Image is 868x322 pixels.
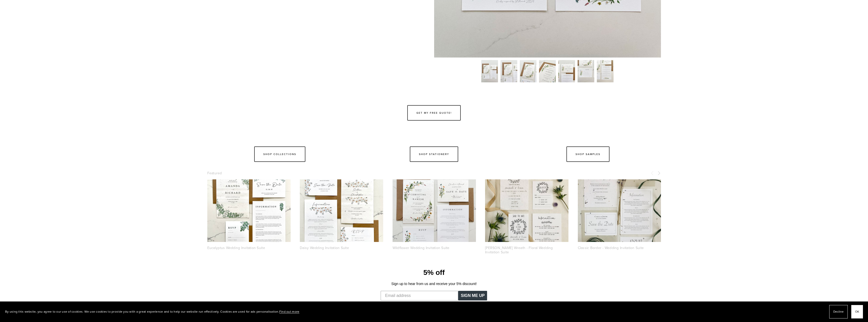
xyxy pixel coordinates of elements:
[481,60,498,82] img: wildflower-invite-web.jpg
[207,171,222,176] span: Featured
[578,60,594,82] img: rsvp.jpg
[833,308,844,315] span: Decline
[254,146,305,162] a: Shop Collections
[829,305,848,318] button: Decline
[855,308,859,315] span: OK
[5,308,299,315] p: By using this website, you agree to our use of cookies. We use cookies to provide you with a grea...
[300,179,383,242] a: Daisy Wedding Invitation Suite
[381,291,458,300] input: Email address
[485,245,553,255] a: [PERSON_NAME] Wreath - Floral Wedding Invitation Suite
[539,60,556,82] img: invite-3.jpg
[578,245,644,250] a: Classic Border - Wedding Invitation Suite
[657,171,661,175] span: Next
[393,179,476,242] a: wildflower-invite-web.jpg
[566,146,610,162] a: Shop Samples
[423,269,445,276] span: 5% off
[485,179,568,242] a: Berry Wreath - Floral Wedding Invitation Suite
[458,291,487,300] button: SIGN ME UP
[851,305,863,318] button: OK
[391,282,477,286] span: Sign up to hear from us and receive your 5% discount!
[558,60,575,82] img: save-the-date.jpg
[597,60,614,82] img: information.jpg
[650,171,654,175] span: Previous
[520,60,537,82] img: invite.jpg
[410,146,458,162] a: Shop Stationery
[393,245,450,250] a: Wildflower Wedding Invitation Suite
[578,179,661,242] a: Eco friendly plantable wedding invitation suite - simple text design
[279,309,299,314] a: Find out more
[207,179,291,242] a: IMG_5719.jpeg
[501,60,517,82] img: invite-2.jpg
[207,245,265,250] a: Eucalyptus Wedding Invitation Suite
[407,105,461,121] a: Get my free quote!
[300,245,349,250] a: Daisy Wedding Invitation Suite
